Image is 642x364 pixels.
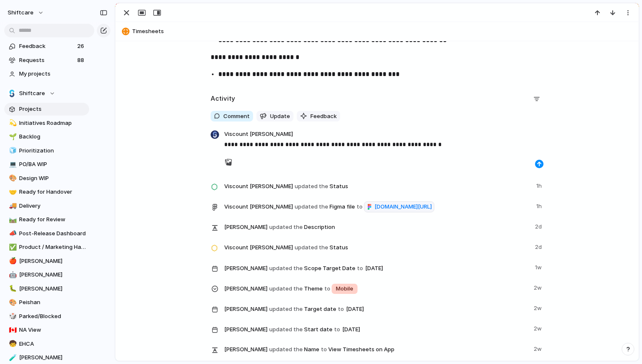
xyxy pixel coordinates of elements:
span: [PERSON_NAME] [19,285,86,293]
span: updated the [295,182,328,191]
span: Viscount [PERSON_NAME] [224,243,293,252]
span: updated the [269,345,303,354]
span: [PERSON_NAME] [224,223,267,231]
div: 🍎 [9,256,15,266]
button: 🎲 [8,312,16,321]
span: Design WIP [19,174,86,183]
span: [DOMAIN_NAME][URL] [374,203,432,211]
span: Feedback [310,112,337,121]
button: 🤝 [8,188,16,196]
button: 🧪 [8,353,16,362]
a: 🎨Design WIP [4,172,89,185]
span: 2d [535,221,543,231]
a: My projects [4,68,89,80]
span: 2d [535,241,543,251]
span: 1w [535,262,543,272]
button: 🌱 [8,133,16,141]
span: [DATE] [344,304,366,314]
span: Target date [224,302,529,315]
span: [PERSON_NAME] [19,257,86,265]
span: [DATE] [363,263,386,274]
span: to [338,305,344,313]
span: Product / Marketing Handover [19,243,86,251]
div: 🧊 [9,146,15,155]
button: ✅ [8,243,16,251]
span: 2w [534,323,543,333]
span: 2w [534,282,543,292]
a: 🧪[PERSON_NAME] [4,351,89,364]
span: [PERSON_NAME] [224,264,267,273]
div: 📣 [9,229,15,238]
span: Figma file [224,200,531,212]
span: to [357,264,363,273]
button: 🎨 [8,174,16,183]
span: to [334,325,340,334]
h2: Activity [211,94,235,104]
span: [PERSON_NAME] [224,345,267,354]
a: 🌱Backlog [4,130,89,143]
span: [PERSON_NAME] [224,325,267,334]
a: 🎨Peishan [4,296,89,309]
button: 🎨 [8,298,16,307]
button: Update [256,111,293,122]
a: 🇨🇦NA View [4,324,89,336]
span: Peishan [19,298,86,307]
div: ✅ [9,243,15,252]
div: 🐛 [9,284,15,293]
div: 🎲 [9,311,15,321]
span: [PERSON_NAME] [19,353,86,362]
a: 🤝Ready for Handover [4,186,89,198]
div: 💫Initiatives Roadmap [4,117,89,130]
span: Timesheets [132,27,635,36]
button: 🧒 [8,340,16,348]
a: ✅Product / Marketing Handover [4,241,89,254]
span: Viscount [PERSON_NAME] [224,203,293,211]
span: 88 [77,56,86,65]
span: 26 [77,42,86,51]
a: Requests88 [4,54,89,67]
span: Viscount [PERSON_NAME] [224,130,293,139]
span: Theme [224,282,529,295]
div: 🚚 [9,201,15,211]
span: Delivery [19,202,86,210]
span: updated the [269,285,303,293]
div: 🍎[PERSON_NAME] [4,255,89,268]
span: updated the [269,223,303,231]
span: Update [270,112,290,121]
span: Shiftcare [19,89,45,98]
a: [DOMAIN_NAME][URL] [364,201,434,212]
button: Shiftcare [4,87,89,100]
div: 🇨🇦 [9,325,15,335]
span: to [324,285,330,293]
span: shiftcare [8,8,34,17]
button: 🐛 [8,285,16,293]
span: My projects [19,70,86,78]
div: 🤖 [9,270,15,280]
span: updated the [269,325,303,334]
button: 💻 [8,160,16,169]
span: [PERSON_NAME] [224,285,267,293]
button: 🧊 [8,147,16,155]
span: 1h [536,180,543,190]
span: [DATE] [340,324,363,335]
span: Prioritization [19,147,86,155]
span: Status [224,180,531,192]
div: 💻PO/BA WIP [4,158,89,171]
a: Projects [4,103,89,116]
span: Status [224,241,530,253]
a: 🎲Parked/Blocked [4,310,89,323]
button: 🛤️ [8,215,16,224]
a: 🐛[PERSON_NAME] [4,282,89,295]
button: shiftcare [4,6,48,20]
a: 📣Post-Release Dashboard [4,227,89,240]
div: 🌱 [9,132,15,142]
span: Initiatives Roadmap [19,119,86,127]
span: Name View Timesheets on App [224,343,529,355]
div: 🛤️Ready for Review [4,213,89,226]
